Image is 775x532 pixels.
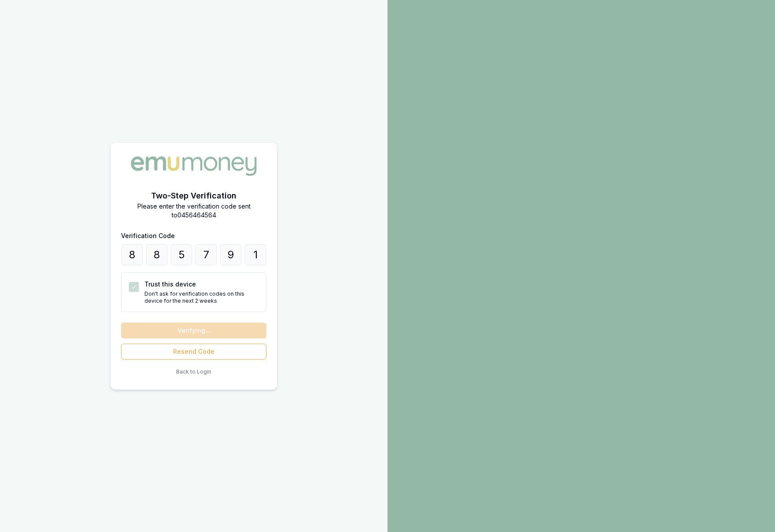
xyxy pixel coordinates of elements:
label: Trust this device [144,280,196,288]
h2: Two-Step Verification [121,190,266,202]
button: Resend Code [121,344,266,360]
p: Please enter the verification code sent to 0456464564 [121,202,266,220]
img: Emu Money [128,153,260,179]
label: Verification Code [121,232,175,239]
p: Don't ask for verification codes on this device for the next 2 weeks [144,290,259,305]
